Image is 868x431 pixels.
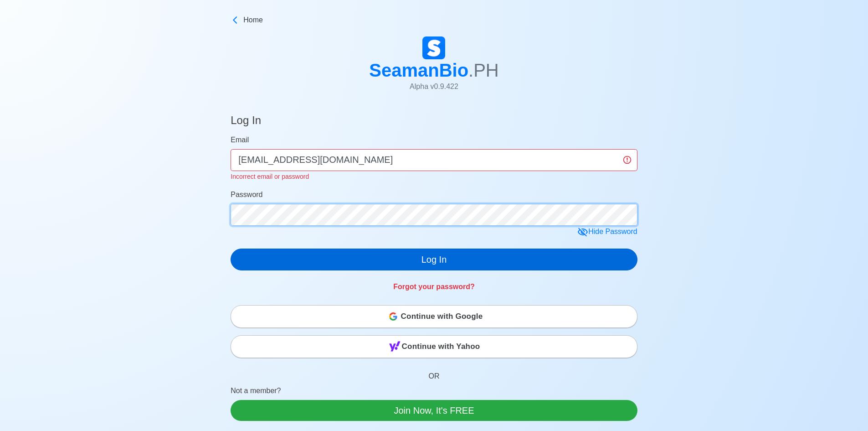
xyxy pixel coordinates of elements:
[231,136,249,144] span: Email
[231,15,637,26] a: Home
[231,149,637,171] input: Your email
[393,283,475,291] a: Forgot your password?
[231,400,637,421] a: Join Now, It's FREE
[231,385,637,400] p: Not a member?
[231,360,637,385] p: OR
[402,338,480,356] span: Continue with Yahoo
[231,173,309,180] small: Incorrect email or password
[231,249,637,270] button: Log In
[577,226,637,238] div: Hide Password
[243,15,263,26] span: Home
[401,307,483,326] span: Continue with Google
[422,36,445,59] img: Logo
[231,305,637,328] button: Continue with Google
[231,191,262,198] span: Password
[369,36,499,99] a: SeamanBio.PHAlpha v0.9.422
[468,60,499,80] span: .PH
[369,81,499,92] p: Alpha v 0.9.422
[369,59,499,81] h1: SeamanBio
[231,114,261,131] h4: Log In
[231,335,637,358] button: Continue with Yahoo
